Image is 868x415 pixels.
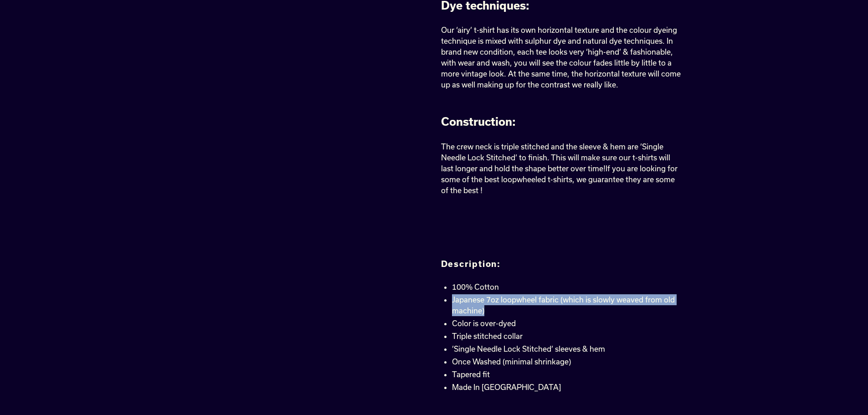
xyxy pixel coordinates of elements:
span: ’ t-shirt has its own horizontal texture and the colour dyeing technique is mixed with sulphur dy... [441,26,681,89]
span: Tapered fit [452,370,490,379]
span: 100% Cotton [452,282,499,291]
span: Construction [441,115,512,128]
span: Color is over-dyed [452,319,516,328]
span: Once Washed (minimal shrinkage) [452,357,571,366]
span: ’Single Needle Lock Stitched’ sleeves & hem [452,344,605,353]
span: Made In [GEOGRAPHIC_DATA] [452,383,561,391]
p: If you are looking for some of the best loopwheeled t-shirts, we guarantee they are some of the b... [441,141,683,196]
span: Triple stitched collar [452,332,523,340]
span: Our ‘ [441,26,457,34]
span: : [512,115,516,128]
p: airy [441,25,683,90]
span: The crew neck is triple stitched and the sleeve & hem are ’Single Needle Lock Stitched’ to finish... [441,142,670,173]
span: Japanese 7oz loopwheel fabric (which is slowly weaved from old machine) [452,295,675,315]
h2: Description: [441,259,683,269]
